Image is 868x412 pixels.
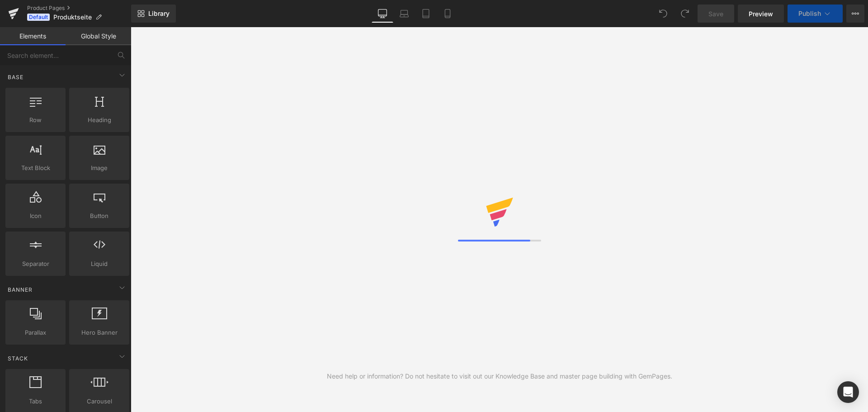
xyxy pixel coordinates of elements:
span: Produktseite [53,14,92,21]
a: Desktop [372,5,393,23]
span: Row [8,115,63,125]
a: Preview [738,5,784,23]
span: Button [72,211,127,221]
span: Hero Banner [72,328,127,337]
span: Save [708,9,723,19]
span: Text Block [8,163,63,173]
span: Publish [798,10,821,17]
span: Banner [7,285,33,294]
a: Laptop [393,5,415,23]
button: Undo [654,5,672,23]
button: More [846,5,864,23]
a: Global Style [66,27,131,45]
span: Icon [8,211,63,221]
span: Tabs [8,397,63,406]
span: Library [148,9,170,18]
a: Tablet [415,5,437,23]
span: Liquid [72,259,127,269]
a: New Library [131,5,176,23]
span: Parallax [8,328,63,337]
span: Stack [7,354,29,363]
button: Publish [788,5,843,23]
a: Product Pages [27,5,131,12]
a: Mobile [437,5,458,23]
span: Preview [749,9,773,19]
span: Image [72,163,127,173]
span: Base [7,73,24,81]
span: Separator [8,259,63,269]
div: Open Intercom Messenger [837,381,859,403]
span: Heading [72,115,127,125]
span: Default [27,14,50,21]
button: Redo [676,5,694,23]
div: Need help or information? Do not hesitate to visit out our Knowledge Base and master page buildin... [327,371,672,381]
span: Carousel [72,397,127,406]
